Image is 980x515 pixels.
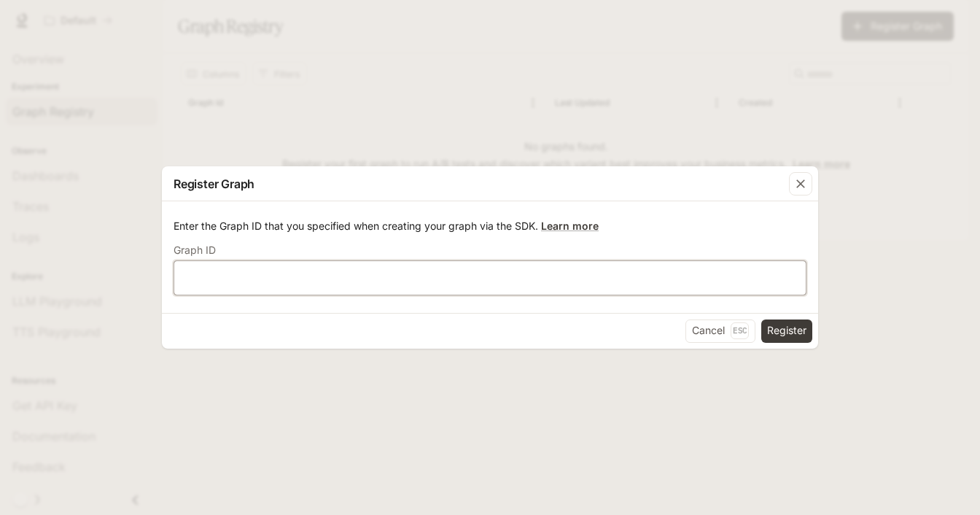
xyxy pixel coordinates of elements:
a: Learn more [541,220,599,232]
button: Register [761,320,812,343]
button: CancelEsc [685,320,755,343]
p: Esc [731,322,749,338]
p: Enter the Graph ID that you specified when creating your graph via the SDK. [174,219,806,233]
p: Register Graph [174,175,254,193]
p: Graph ID [174,245,216,255]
